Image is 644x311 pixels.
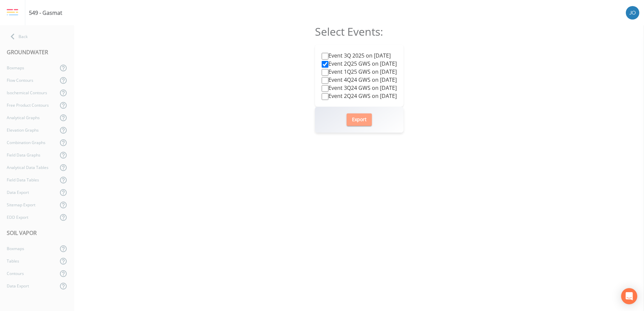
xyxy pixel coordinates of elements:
[322,93,328,100] input: Event 2Q24 GWS on [DATE]
[621,288,637,304] div: Open Intercom Messenger
[29,9,62,17] div: 549 - Gasmat
[322,68,397,76] label: Event 1Q25 GWS on [DATE]
[626,6,639,20] img: d2de15c11da5451b307a030ac90baa3e
[347,113,372,126] button: Export
[315,25,404,38] h2: Select Events:
[322,77,328,84] input: Event 4Q24 GWS on [DATE]
[322,92,397,100] label: Event 2Q24 GWS on [DATE]
[322,53,328,60] input: Event 3Q 2025 on [DATE]
[322,76,397,84] label: Event 4Q24 GWS on [DATE]
[322,84,397,92] label: Event 3Q24 GWS on [DATE]
[322,85,328,92] input: Event 3Q24 GWS on [DATE]
[322,51,391,60] label: Event 3Q 2025 on [DATE]
[322,60,397,68] label: Event 2Q25 GWS on [DATE]
[322,69,328,76] input: Event 1Q25 GWS on [DATE]
[7,9,18,16] img: logo
[322,61,328,68] input: Event 2Q25 GWS on [DATE]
